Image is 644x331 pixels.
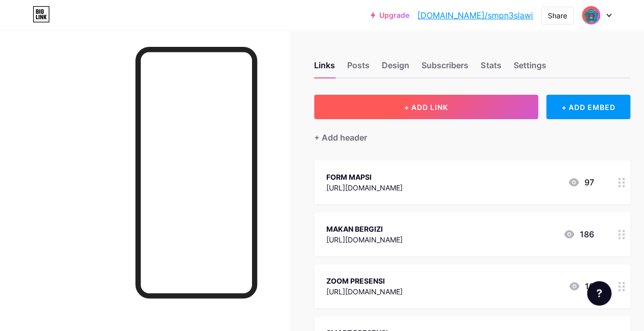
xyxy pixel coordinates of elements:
[404,103,448,112] span: + ADD LINK
[568,176,594,188] div: 97
[382,59,409,77] div: Design
[568,280,594,292] div: 10
[326,286,403,297] div: [URL][DOMAIN_NAME]
[422,59,468,77] div: Subscribers
[326,275,403,286] div: ZOOM PRESENSI
[417,9,533,21] a: [DOMAIN_NAME]/smpn3slawi
[563,228,594,240] div: 186
[481,59,501,77] div: Stats
[581,6,601,25] img: smpn3slawi
[371,11,409,19] a: Upgrade
[326,182,403,193] div: [URL][DOMAIN_NAME]
[314,59,335,77] div: Links
[326,224,403,234] div: MAKAN BERGIZI
[326,172,403,182] div: FORM MAPSI
[548,10,567,21] div: Share
[513,59,546,77] div: Settings
[347,59,370,77] div: Posts
[314,95,538,119] button: + ADD LINK
[314,131,367,144] div: + Add header
[326,234,403,245] div: [URL][DOMAIN_NAME]
[546,95,630,119] div: + ADD EMBED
